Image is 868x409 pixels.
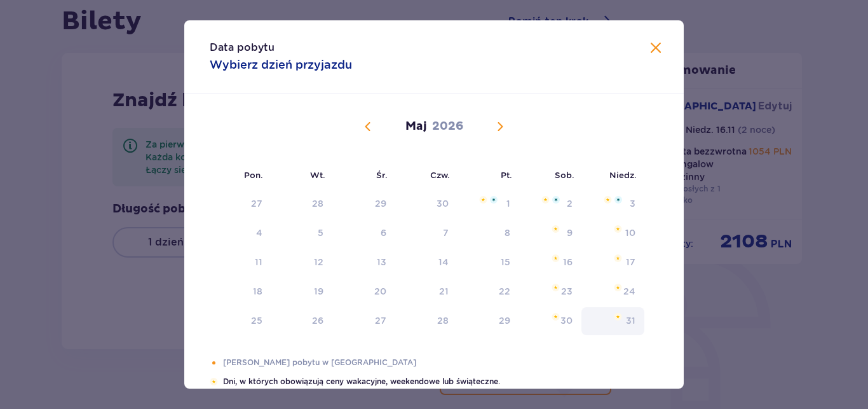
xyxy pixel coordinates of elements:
p: Wybierz dzień przyjazdu [210,57,352,73]
td: Data niedostępna. niedziela, 10 maja 2026 [581,219,644,247]
td: Data niedostępna. niedziela, 24 maja 2026 [581,278,644,306]
div: 30 [437,197,449,210]
div: 6 [381,226,386,239]
small: Czw. [430,170,450,180]
td: Data niedostępna. niedziela, 31 maja 2026 [581,307,644,335]
td: Data niedostępna. środa, 13 maja 2026 [332,249,395,277]
td: Data niedostępna. piątek, 8 maja 2026 [458,219,519,247]
button: Zamknij [648,41,663,57]
div: 12 [314,256,323,268]
td: Data niedostępna. czwartek, 7 maja 2026 [395,219,458,247]
td: Data niedostępna. środa, 29 kwietnia 2026 [332,190,395,218]
div: 28 [312,197,323,210]
div: 27 [375,314,386,327]
td: Data niedostępna. wtorek, 12 maja 2026 [271,249,333,277]
div: 17 [626,256,635,268]
div: 2 [567,197,573,210]
td: Data niedostępna. piątek, 15 maja 2026 [458,249,519,277]
img: Pomarańczowa gwiazdka [614,313,622,321]
td: Data niedostępna. sobota, 16 maja 2026 [519,249,582,277]
div: 20 [374,285,386,298]
p: Dni, w których obowiązują ceny wakacyjne, weekendowe lub świąteczne. [223,376,658,387]
small: Niedz. [609,170,637,180]
img: Pomarańczowa gwiazdka [552,254,560,262]
div: 24 [623,285,635,298]
td: Data niedostępna. środa, 20 maja 2026 [332,278,395,306]
div: 10 [625,226,635,239]
div: 7 [443,226,449,239]
div: 3 [630,197,635,210]
div: 21 [439,285,449,298]
img: Niebieska gwiazdka [614,196,622,204]
small: Śr. [376,170,388,180]
td: Data niedostępna. poniedziałek, 27 kwietnia 2026 [210,190,271,218]
div: 18 [253,285,262,298]
td: Data niedostępna. środa, 6 maja 2026 [332,219,395,247]
img: Pomarańczowa gwiazdka [552,225,560,233]
img: Pomarańczowa gwiazdka [552,284,560,291]
div: 23 [561,285,573,298]
td: Data niedostępna. czwartek, 30 kwietnia 2026 [395,190,458,218]
div: 4 [256,226,262,239]
div: 9 [567,226,573,239]
td: Data niedostępna. poniedziałek, 18 maja 2026 [210,278,271,306]
div: 29 [375,197,386,210]
img: Pomarańczowa gwiazdka [614,254,622,262]
div: 29 [499,314,510,327]
img: Pomarańczowa gwiazdka [541,196,550,204]
div: 5 [318,226,323,239]
td: Data niedostępna. piątek, 29 maja 2026 [458,307,519,335]
td: Data niedostępna. poniedziałek, 11 maja 2026 [210,249,271,277]
div: 27 [251,197,262,210]
div: 19 [314,285,323,298]
td: Data niedostępna. poniedziałek, 4 maja 2026 [210,219,271,247]
div: 30 [560,314,573,327]
img: Niebieska gwiazdka [552,196,560,204]
div: 25 [251,314,262,327]
td: Data niedostępna. sobota, 23 maja 2026 [519,278,582,306]
img: Pomarańczowa gwiazdka [614,225,622,233]
div: Pomarańczowa kropka [210,359,218,367]
td: Data niedostępna. wtorek, 26 maja 2026 [271,307,333,335]
td: Data niedostępna. niedziela, 3 maja 2026 [581,190,644,218]
td: Data niedostępna. wtorek, 19 maja 2026 [271,278,333,306]
img: Pomarańczowa gwiazdka [614,284,622,291]
small: Sob. [555,170,574,180]
div: 15 [501,256,510,268]
small: Pon. [244,170,263,180]
small: Wt. [310,170,325,180]
p: 2026 [432,119,463,134]
div: 13 [377,256,386,268]
td: Data niedostępna. poniedziałek, 25 maja 2026 [210,307,271,335]
img: Pomarańczowa gwiazdka [210,378,218,385]
td: Data niedostępna. sobota, 9 maja 2026 [519,219,582,247]
td: Data niedostępna. niedziela, 17 maja 2026 [581,249,644,277]
p: [PERSON_NAME] pobytu w [GEOGRAPHIC_DATA] [223,357,658,368]
div: 16 [563,256,573,268]
td: Data niedostępna. piątek, 1 maja 2026 [458,190,519,218]
td: Data niedostępna. czwartek, 14 maja 2026 [395,249,458,277]
img: Pomarańczowa gwiazdka [479,196,487,204]
div: 28 [437,314,449,327]
p: Data pobytu [210,41,275,55]
td: Data niedostępna. wtorek, 28 kwietnia 2026 [271,190,333,218]
td: Data niedostępna. czwartek, 28 maja 2026 [395,307,458,335]
small: Pt. [501,170,512,180]
td: Data niedostępna. sobota, 30 maja 2026 [519,307,582,335]
img: Niebieska gwiazdka [490,196,498,204]
button: Następny miesiąc [492,119,508,134]
td: Data niedostępna. piątek, 22 maja 2026 [458,278,519,306]
button: Poprzedni miesiąc [360,119,376,134]
p: Maj [405,119,427,134]
div: 31 [626,314,635,327]
div: 14 [438,256,449,268]
div: 1 [506,197,510,210]
img: Pomarańczowa gwiazdka [552,313,560,321]
td: Data niedostępna. wtorek, 5 maja 2026 [271,219,333,247]
div: 22 [499,285,510,298]
td: Data niedostępna. sobota, 2 maja 2026 [519,190,582,218]
td: Data niedostępna. środa, 27 maja 2026 [332,307,395,335]
div: 11 [255,256,262,268]
img: Pomarańczowa gwiazdka [604,196,612,204]
td: Data niedostępna. czwartek, 21 maja 2026 [395,278,458,306]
